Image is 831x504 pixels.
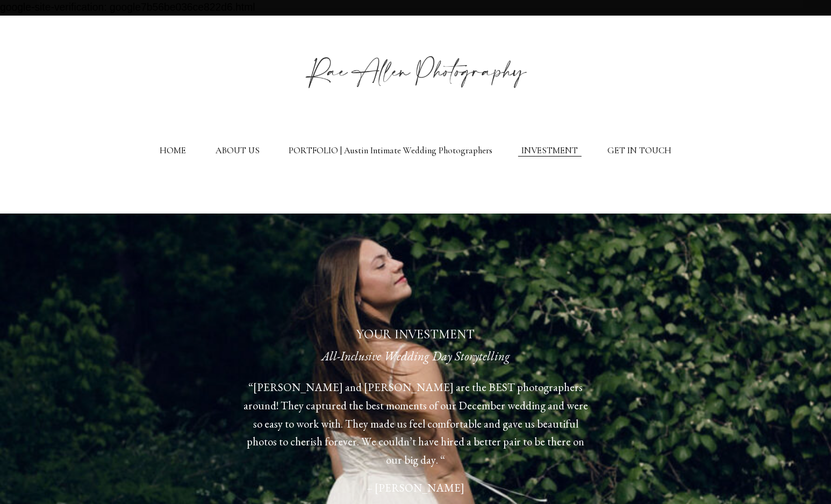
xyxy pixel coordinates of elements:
a: PORTFOLIO | Austin Intimate Wedding Photographers [289,145,492,157]
a: INVESTMENT [521,145,578,157]
h2: YOUR INVESTMENT [240,326,591,343]
p: “[PERSON_NAME] and [PERSON_NAME] are the BEST photographers around! They captured the best moment... [240,378,591,468]
p: – [PERSON_NAME] [240,479,591,497]
h3: All-Inclusive Wedding Day Storytelling [240,347,591,366]
a: ABOUT US [216,145,260,157]
a: GET IN TOUCH [607,145,671,157]
a: HOME [160,145,186,157]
